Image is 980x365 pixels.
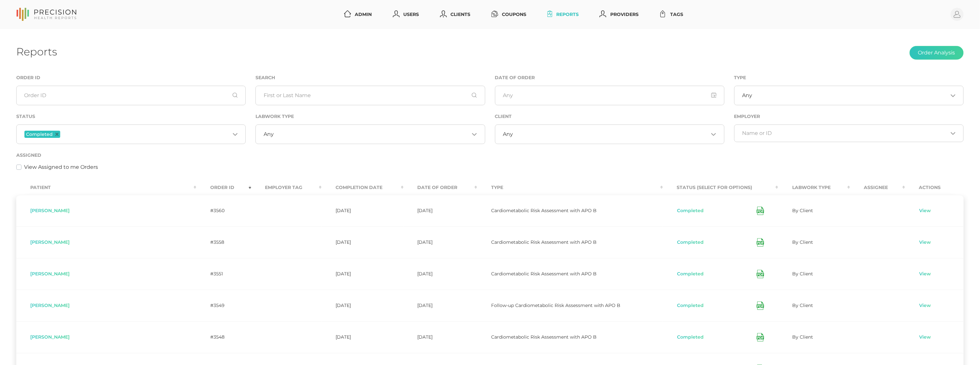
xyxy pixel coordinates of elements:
[495,86,725,105] input: Any
[390,8,422,21] a: Users
[477,180,663,195] th: Type : activate to sort column ascending
[792,239,813,245] span: By Client
[513,131,709,138] input: Search for option
[919,334,932,341] a: View
[55,133,59,136] button: Deselect Completed
[322,321,403,353] td: [DATE]
[16,124,246,144] div: Search for option
[255,86,485,105] input: First or Last Name
[910,46,964,60] button: Order Analysis
[491,302,621,308] span: Follow-up Cardiometabolic Risk Assessment with APO B
[491,239,597,245] span: Cardiometabolic Risk Assessment with APO B
[503,131,513,138] span: Any
[322,180,403,195] th: Completion Date : activate to sort column ascending
[792,208,813,213] span: By Client
[495,114,512,119] label: Client
[404,290,477,321] td: [DATE]
[734,124,964,142] div: Search for option
[255,75,275,80] label: Search
[677,239,704,246] button: Completed
[255,114,294,119] label: Labwork Type
[792,271,813,277] span: By Client
[545,8,582,21] a: Reports
[677,302,704,309] button: Completed
[24,163,98,171] label: View Assigned to me Orders
[30,208,70,213] span: [PERSON_NAME]
[905,180,964,195] th: Actions
[491,208,597,213] span: Cardiometabolic Risk Assessment with APO B
[850,180,905,195] th: Assignee : activate to sort column ascending
[597,8,641,21] a: Providers
[26,132,53,137] span: Completed
[752,92,948,99] input: Search for option
[16,45,57,58] h1: Reports
[919,302,932,309] a: View
[404,195,477,226] td: [DATE]
[734,86,964,105] div: Search for option
[255,124,485,144] div: Search for option
[30,334,70,340] span: [PERSON_NAME]
[792,334,813,340] span: By Client
[919,239,932,246] a: View
[404,180,477,195] th: Date Of Order : activate to sort column ascending
[677,334,704,341] button: Completed
[30,271,70,277] span: [PERSON_NAME]
[491,334,597,340] span: Cardiometabolic Risk Assessment with APO B
[274,131,469,138] input: Search for option
[404,321,477,353] td: [DATE]
[341,8,375,21] a: Admin
[30,302,70,308] span: [PERSON_NAME]
[919,271,932,277] a: View
[778,180,850,195] th: Labwork Type : activate to sort column ascending
[495,124,725,144] div: Search for option
[677,208,704,214] button: Completed
[196,226,251,258] td: #3558
[489,8,529,21] a: Coupons
[677,271,704,277] button: Completed
[404,258,477,290] td: [DATE]
[196,258,251,290] td: #3551
[16,75,40,80] label: Order ID
[734,75,746,80] label: Type
[196,321,251,353] td: #3548
[16,114,35,119] label: Status
[495,75,535,80] label: Date of Order
[491,271,597,277] span: Cardiometabolic Risk Assessment with APO B
[663,180,779,195] th: Status (Select for Options) : activate to sort column ascending
[742,130,948,137] input: Search for option
[62,130,230,139] input: Search for option
[322,195,403,226] td: [DATE]
[16,86,246,105] input: Order ID
[16,180,196,195] th: Patient : activate to sort column ascending
[322,226,403,258] td: [DATE]
[742,92,752,99] span: Any
[437,8,473,21] a: Clients
[322,258,403,290] td: [DATE]
[196,180,251,195] th: Order ID : activate to sort column ascending
[734,114,760,119] label: Employer
[196,290,251,321] td: #3549
[16,153,41,158] label: Assigned
[251,180,322,195] th: Employer Tag : activate to sort column ascending
[196,195,251,226] td: #3560
[919,208,932,214] a: View
[404,226,477,258] td: [DATE]
[657,8,686,21] a: Tags
[322,290,403,321] td: [DATE]
[30,239,70,245] span: [PERSON_NAME]
[264,131,274,138] span: Any
[792,302,813,308] span: By Client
